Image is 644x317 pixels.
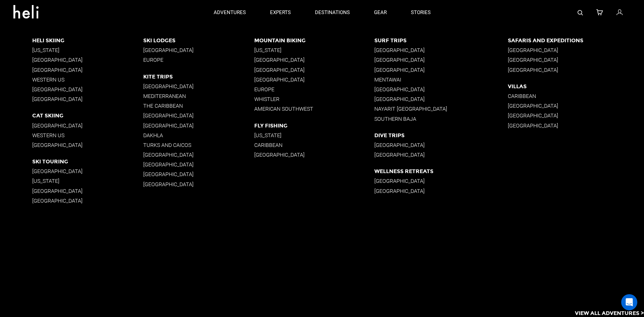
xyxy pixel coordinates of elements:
[374,142,508,148] p: [GEOGRAPHIC_DATA]
[32,142,143,148] p: [GEOGRAPHIC_DATA]
[254,142,374,148] p: Caribbean
[143,112,254,119] p: [GEOGRAPHIC_DATA]
[374,106,508,112] p: Nayarit [GEOGRAPHIC_DATA]
[254,122,374,129] p: Fly Fishing
[32,122,143,129] p: [GEOGRAPHIC_DATA]
[508,93,644,99] p: Caribbean
[508,83,644,90] p: Villas
[254,106,374,112] p: American Southwest
[143,132,254,139] p: Dakhla
[374,37,508,44] p: Surf Trips
[374,57,508,63] p: [GEOGRAPHIC_DATA]
[374,47,508,53] p: [GEOGRAPHIC_DATA]
[621,294,637,310] div: Open Intercom Messenger
[143,122,254,129] p: [GEOGRAPHIC_DATA]
[254,76,374,83] p: [GEOGRAPHIC_DATA]
[374,116,508,122] p: Southern Baja
[32,76,143,83] p: Western US
[143,161,254,168] p: [GEOGRAPHIC_DATA]
[143,73,254,80] p: Kite Trips
[254,37,374,44] p: Mountain Biking
[254,132,374,139] p: [US_STATE]
[254,96,374,102] p: Whistler
[32,57,143,63] p: [GEOGRAPHIC_DATA]
[374,168,508,174] p: Wellness Retreats
[508,122,644,129] p: [GEOGRAPHIC_DATA]
[575,309,644,317] p: View All Adventures >
[32,178,143,184] p: [US_STATE]
[254,47,374,53] p: [US_STATE]
[374,188,508,194] p: [GEOGRAPHIC_DATA]
[254,152,374,158] p: [GEOGRAPHIC_DATA]
[315,9,350,16] p: destinations
[374,76,508,83] p: Mentawai
[32,96,143,102] p: [GEOGRAPHIC_DATA]
[374,178,508,184] p: [GEOGRAPHIC_DATA]
[143,47,254,53] p: [GEOGRAPHIC_DATA]
[143,103,254,109] p: The Caribbean
[143,93,254,99] p: Mediterranean
[508,57,644,63] p: [GEOGRAPHIC_DATA]
[508,37,644,44] p: Safaris and Expeditions
[508,47,644,53] p: [GEOGRAPHIC_DATA]
[214,9,246,16] p: adventures
[143,152,254,158] p: [GEOGRAPHIC_DATA]
[143,142,254,148] p: Turks and Caicos
[143,57,254,63] p: Europe
[32,188,143,194] p: [GEOGRAPHIC_DATA]
[254,57,374,63] p: [GEOGRAPHIC_DATA]
[143,37,254,44] p: Ski Lodges
[254,86,374,93] p: Europe
[143,181,254,188] p: [GEOGRAPHIC_DATA]
[270,9,291,16] p: experts
[32,198,143,204] p: [GEOGRAPHIC_DATA]
[374,132,508,139] p: Dive Trips
[374,152,508,158] p: [GEOGRAPHIC_DATA]
[374,86,508,93] p: [GEOGRAPHIC_DATA]
[32,37,143,44] p: Heli Skiing
[32,112,143,119] p: Cat Skiing
[32,67,143,73] p: [GEOGRAPHIC_DATA]
[578,10,583,15] img: search-bar-icon.svg
[143,171,254,177] p: [GEOGRAPHIC_DATA]
[254,67,374,73] p: [GEOGRAPHIC_DATA]
[32,132,143,139] p: Western US
[32,158,143,165] p: Ski Touring
[508,103,644,109] p: [GEOGRAPHIC_DATA]
[508,67,644,73] p: [GEOGRAPHIC_DATA]
[143,83,254,90] p: [GEOGRAPHIC_DATA]
[508,112,644,119] p: [GEOGRAPHIC_DATA]
[32,86,143,93] p: [GEOGRAPHIC_DATA]
[32,47,143,53] p: [US_STATE]
[32,168,143,174] p: [GEOGRAPHIC_DATA]
[374,67,508,73] p: [GEOGRAPHIC_DATA]
[374,96,508,102] p: [GEOGRAPHIC_DATA]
